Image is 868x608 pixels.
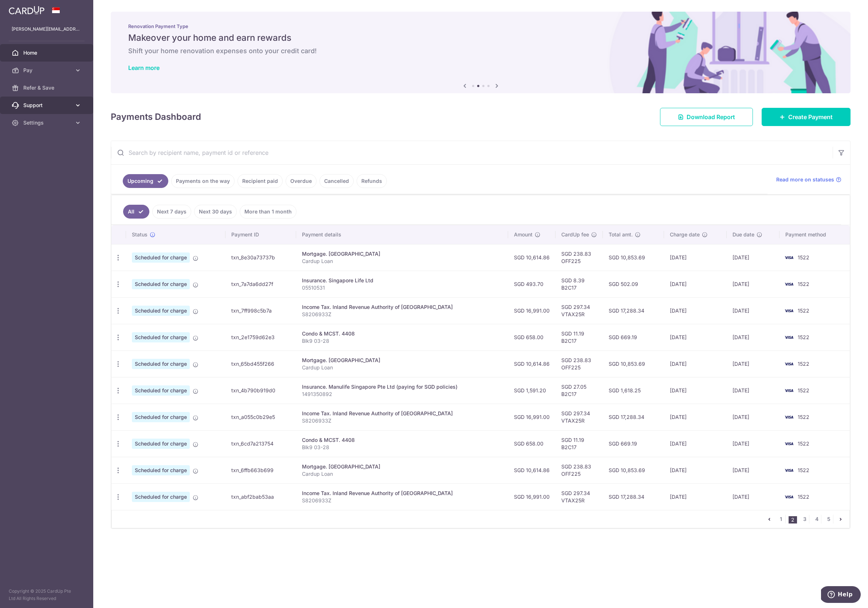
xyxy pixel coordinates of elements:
[132,252,190,263] span: Scheduled for charge
[302,364,502,371] p: Cardup Loan
[603,271,664,297] td: SGD 502.09
[603,457,664,483] td: SGD 10,853.69
[123,205,149,219] a: All
[603,377,664,404] td: SGD 1,618.25
[128,47,833,55] h6: Shift your home renovation expenses onto your credit card!
[132,412,190,422] span: Scheduled for charge
[727,377,779,404] td: [DATE]
[788,113,833,121] span: Create Payment
[664,377,727,404] td: [DATE]
[302,311,502,318] p: S8206933Z
[800,515,809,523] a: 3
[798,281,809,287] span: 1522
[609,231,633,238] span: Total amt.
[776,176,841,183] a: Read more on statuses
[302,357,502,364] div: Mortgage. [GEOGRAPHIC_DATA]
[302,417,502,424] p: S8206933Z
[555,324,603,350] td: SGD 11.19 B2C17
[508,244,555,271] td: SGD 10,614.86
[123,174,168,188] a: Upcoming
[798,361,809,367] span: 1522
[302,337,502,345] p: Blk9 03-28
[225,430,296,457] td: txn_6cd7a213754
[555,244,603,271] td: SGD 238.83 OFF225
[302,277,502,284] div: Insurance. Singapore Life Ltd
[111,141,833,164] input: Search by recipient name, payment id or reference
[152,205,191,219] a: Next 7 days
[128,32,833,44] h5: Makeover your home and earn rewards
[302,470,502,478] p: Cardup Loan
[225,271,296,297] td: txn_7a7da6dd27f
[132,279,190,289] span: Scheduled for charge
[561,231,589,238] span: CardUp fee
[687,113,735,121] span: Download Report
[128,23,833,29] p: Renovation Payment Type
[508,350,555,377] td: SGD 10,614.86
[664,324,727,350] td: [DATE]
[798,440,809,447] span: 1522
[508,457,555,483] td: SGD 10,614.86
[171,174,235,188] a: Payments on the way
[302,410,502,417] div: Income Tax. Inland Revenue Authority of [GEOGRAPHIC_DATA]
[782,280,796,289] img: Bank Card
[727,244,779,271] td: [DATE]
[23,102,71,109] span: Support
[132,332,190,342] span: Scheduled for charge
[798,494,809,500] span: 1522
[727,350,779,377] td: [DATE]
[782,306,796,315] img: Bank Card
[727,271,779,297] td: [DATE]
[225,297,296,324] td: txn_7ff998c5b7a
[23,67,71,74] span: Pay
[302,444,502,451] p: Blk9 03-28
[782,413,796,421] img: Bank Card
[302,330,502,337] div: Condo & MCST. 4408
[555,377,603,404] td: SGD 27.05 B2C17
[798,334,809,340] span: 1522
[194,205,237,219] a: Next 30 days
[782,253,796,262] img: Bank Card
[733,231,754,238] span: Due date
[508,271,555,297] td: SGD 493.70
[302,490,502,497] div: Income Tax. Inland Revenue Authority of [GEOGRAPHIC_DATA]
[302,497,502,504] p: S8206933Z
[812,515,821,523] a: 4
[782,333,796,342] img: Bank Card
[23,84,71,91] span: Refer & Save
[762,108,851,126] a: Create Payment
[12,26,82,33] p: [PERSON_NAME][EMAIL_ADDRESS][DOMAIN_NAME]
[225,404,296,430] td: txn_a055c0b29e5
[225,377,296,404] td: txn_4b790b919d0
[664,483,727,510] td: [DATE]
[302,463,502,470] div: Mortgage. [GEOGRAPHIC_DATA]
[225,457,296,483] td: txn_6ffb663b699
[302,391,502,398] p: 1491350892
[555,404,603,430] td: SGD 297.34 VTAX25R
[508,377,555,404] td: SGD 1,591.20
[782,466,796,475] img: Bank Card
[225,244,296,271] td: txn_8e30a73737b
[727,297,779,324] td: [DATE]
[225,225,296,244] th: Payment ID
[660,108,753,126] a: Download Report
[111,12,851,93] img: Renovation banner
[132,359,190,369] span: Scheduled for charge
[727,483,779,510] td: [DATE]
[798,414,809,420] span: 1522
[824,515,833,523] a: 5
[296,225,508,244] th: Payment details
[821,586,861,604] iframe: Opens a widget where you can find more information
[286,174,317,188] a: Overdue
[782,493,796,501] img: Bank Card
[357,174,387,188] a: Refunds
[225,483,296,510] td: txn_abf2bab53aa
[664,271,727,297] td: [DATE]
[302,383,502,391] div: Insurance. Manulife Singapore Pte Ltd (paying for SGD policies)
[302,250,502,258] div: Mortgage. [GEOGRAPHIC_DATA]
[514,231,533,238] span: Amount
[132,439,190,449] span: Scheduled for charge
[132,385,190,396] span: Scheduled for charge
[603,297,664,324] td: SGD 17,288.34
[777,515,785,523] a: 1
[789,516,797,523] li: 2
